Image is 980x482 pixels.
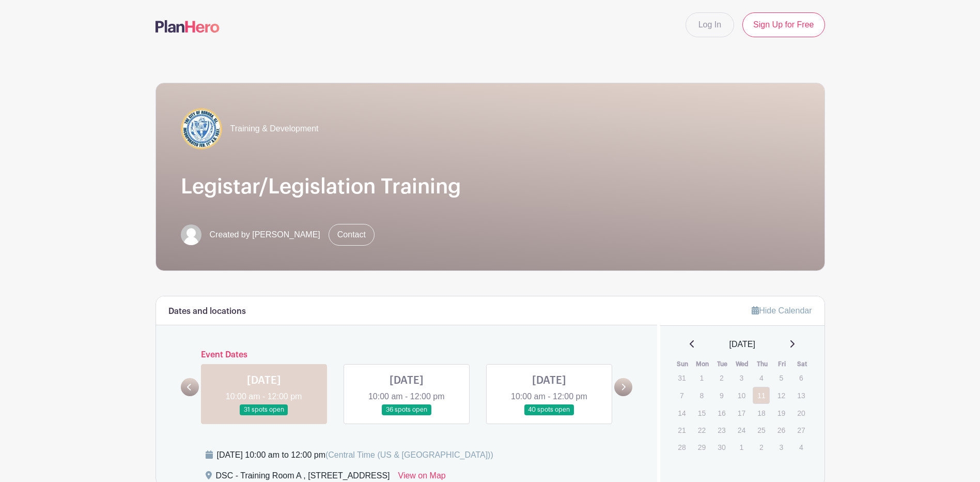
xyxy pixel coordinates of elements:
p: 18 [753,405,770,421]
p: 23 [713,422,730,438]
th: Tue [712,359,733,369]
p: 14 [673,405,690,421]
p: 16 [713,405,730,421]
p: 2 [713,370,730,386]
p: 4 [753,370,770,386]
p: 1 [693,370,710,386]
p: 10 [733,387,750,403]
p: 22 [693,422,710,438]
p: 26 [773,422,790,438]
span: Training & Development [230,123,319,135]
p: 17 [733,405,750,421]
th: Sat [792,359,812,369]
p: 29 [693,439,710,455]
p: 5 [773,370,790,386]
img: COA%20logo%20(2).jpg [181,108,222,149]
p: 31 [673,370,690,386]
a: Hide Calendar [752,306,812,315]
th: Fri [772,359,792,369]
p: 7 [673,387,690,403]
p: 9 [713,387,730,403]
p: 21 [673,422,690,438]
h6: Event Dates [199,350,615,360]
p: 19 [773,405,790,421]
p: 27 [792,422,810,438]
th: Sun [673,359,693,369]
h6: Dates and locations [168,307,246,317]
th: Mon [693,359,713,369]
p: 8 [693,387,710,403]
p: 30 [713,439,730,455]
p: 24 [733,422,750,438]
p: 3 [733,370,750,386]
span: Created by [PERSON_NAME] [210,229,320,241]
p: 1 [733,439,750,455]
img: logo-507f7623f17ff9eddc593b1ce0a138ce2505c220e1c5a4e2b4648c50719b7d32.svg [155,20,220,33]
a: Sign Up for Free [742,12,825,37]
a: Contact [329,224,375,246]
p: 6 [792,370,810,386]
p: 3 [773,439,790,455]
p: 2 [753,439,770,455]
span: (Central Time (US & [GEOGRAPHIC_DATA])) [325,450,493,459]
div: [DATE] 10:00 am to 12:00 pm [217,449,493,461]
span: [DATE] [729,338,755,351]
a: Log In [686,12,734,37]
p: 15 [693,405,710,421]
p: 4 [792,439,810,455]
p: 13 [792,387,810,403]
h1: Legistar/Legislation Training [181,174,800,199]
th: Wed [733,359,753,369]
p: 20 [792,405,810,421]
img: default-ce2991bfa6775e67f084385cd625a349d9dcbb7a52a09fb2fda1e96e2d18dcdb.png [181,224,201,245]
th: Thu [752,359,772,369]
a: 11 [753,387,770,404]
p: 25 [753,422,770,438]
p: 12 [773,387,790,403]
p: 28 [673,439,690,455]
